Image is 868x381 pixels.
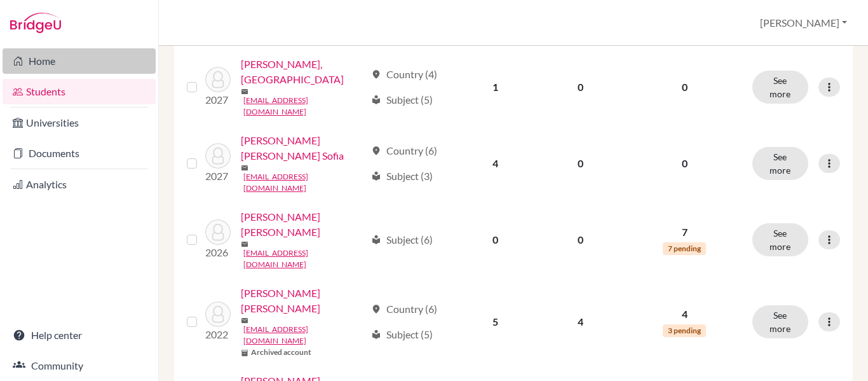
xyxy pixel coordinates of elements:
[752,223,808,256] button: See more
[3,48,156,74] a: Home
[205,92,231,107] p: 2027
[3,322,156,348] a: Help center
[251,347,311,358] b: Archived account
[371,232,433,247] div: Subject (6)
[205,219,231,245] img: Calderon Pena, Valeria Sofia
[454,49,537,125] td: 1
[752,71,808,104] button: See more
[371,143,437,158] div: Country (6)
[3,110,156,135] a: Universities
[243,247,366,270] a: [EMAIL_ADDRESS][DOMAIN_NAME]
[371,329,381,340] span: local_library
[371,69,381,80] span: location_on
[205,67,231,92] img: Borjas Hurtado, Sofia
[241,164,248,172] span: mail
[371,235,381,245] span: local_library
[454,278,537,366] td: 5
[241,317,248,324] span: mail
[205,327,231,342] p: 2022
[752,305,808,338] button: See more
[10,13,61,33] img: Bridge-U
[371,146,381,156] span: location_on
[3,353,156,378] a: Community
[241,57,366,87] a: [PERSON_NAME], [GEOGRAPHIC_DATA]
[752,147,808,180] button: See more
[3,79,156,104] a: Students
[371,327,433,342] div: Subject (5)
[632,80,737,95] p: 0
[205,245,231,260] p: 2026
[454,125,537,202] td: 4
[371,301,437,317] div: Country (6)
[3,141,156,166] a: Documents
[537,49,625,125] td: 0
[205,169,231,184] p: 2027
[371,92,433,107] div: Subject (5)
[241,133,366,163] a: [PERSON_NAME] [PERSON_NAME] Sofia
[243,171,366,194] a: [EMAIL_ADDRESS][DOMAIN_NAME]
[243,95,366,118] a: [EMAIL_ADDRESS][DOMAIN_NAME]
[754,11,853,35] button: [PERSON_NAME]
[241,349,248,357] span: inventory_2
[537,202,625,278] td: 0
[371,95,381,105] span: local_library
[632,156,737,171] p: 0
[3,172,156,197] a: Analytics
[371,67,437,82] div: Country (4)
[205,301,231,327] img: Choi Aguilar, Hae-Jeong Sofia
[632,225,737,240] p: 7
[241,240,248,248] span: mail
[205,143,231,169] img: Calderon Garcia, Angelica Sofia
[632,307,737,322] p: 4
[371,169,433,184] div: Subject (3)
[371,171,381,181] span: local_library
[663,324,706,337] span: 3 pending
[371,304,381,314] span: location_on
[663,242,706,255] span: 7 pending
[241,286,366,316] a: [PERSON_NAME] [PERSON_NAME]
[243,324,366,347] a: [EMAIL_ADDRESS][DOMAIN_NAME]
[537,278,625,366] td: 4
[454,202,537,278] td: 0
[537,125,625,202] td: 0
[241,88,248,95] span: mail
[241,209,366,240] a: [PERSON_NAME] [PERSON_NAME]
